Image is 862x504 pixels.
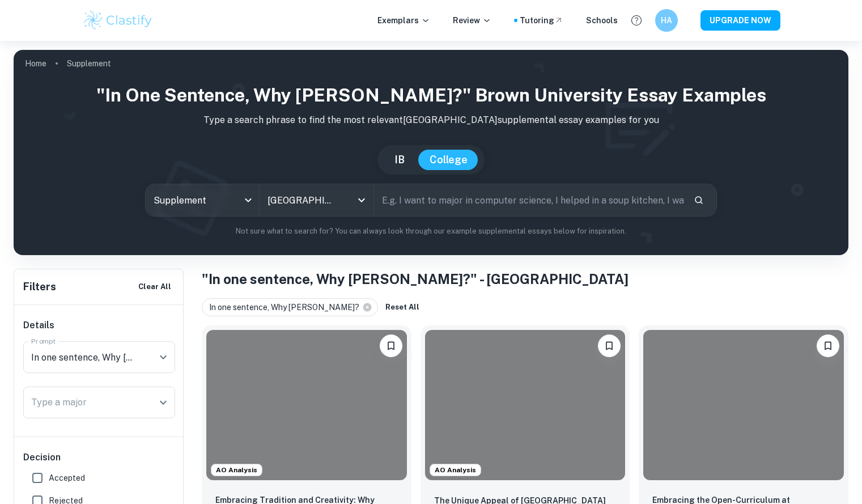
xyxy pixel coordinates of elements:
input: E.g. I want to major in computer science, I helped in a soup kitchen, I want to join the debate t... [374,184,685,216]
button: Bookmark [817,334,839,357]
button: Bookmark [598,334,621,357]
button: UPGRADE NOW [700,10,780,31]
p: Review [453,14,491,27]
h6: Details [23,319,175,332]
button: Help and Feedback [627,11,646,30]
span: AO Analysis [430,465,481,475]
span: AO Analysis [211,465,262,475]
button: College [418,150,479,170]
button: IB [383,150,416,170]
button: Open [354,192,370,208]
p: Supplement [67,57,111,70]
button: Open [155,395,171,410]
span: Accepted [49,472,85,484]
button: HA [655,9,678,32]
h1: "In one sentence, Why [PERSON_NAME]?" Brown University Essay Examples [23,82,839,109]
h6: Decision [23,451,175,464]
img: Clastify logo [82,9,154,32]
a: Home [25,56,46,71]
a: Tutoring [520,14,563,27]
h1: "In one sentence, Why [PERSON_NAME]?" - [GEOGRAPHIC_DATA] [202,269,848,289]
p: Not sure what to search for? You can always look through our example supplemental essays below fo... [23,226,839,237]
img: profile cover [14,50,848,255]
span: In one sentence, Why [PERSON_NAME]? [209,301,364,314]
button: Open [155,349,171,365]
button: Reset All [383,299,422,316]
button: Search [689,190,708,210]
h6: HA [660,14,673,27]
a: Schools [586,14,618,27]
h6: Filters [23,279,56,295]
div: Supplement [146,184,259,216]
button: Clear All [135,278,174,295]
label: Prompt [31,336,56,346]
p: Type a search phrase to find the most relevant [GEOGRAPHIC_DATA] supplemental essay examples for you [23,113,839,127]
p: Exemplars [377,14,430,27]
div: In one sentence, Why [PERSON_NAME]? [202,298,378,316]
button: Bookmark [380,334,402,357]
